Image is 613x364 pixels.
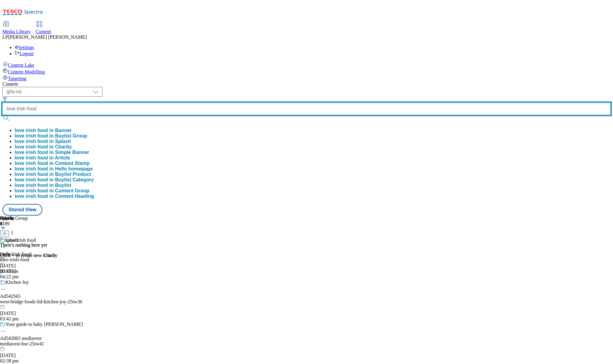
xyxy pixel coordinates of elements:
button: love irish food in Buylist [15,183,71,188]
span: Buylist Product [55,172,91,177]
button: love irish food in Article [15,155,70,161]
div: Love Irish food [5,237,36,243]
span: Article [55,155,70,160]
button: love irish food in Buylist Product [15,172,91,177]
a: Content Lake [2,61,611,68]
div: Content [2,81,611,87]
button: love irish food in Buylist Category [15,177,94,183]
button: love irish food in Buylist Group [15,133,87,139]
a: Targeting [2,75,611,81]
span: Content [36,29,51,34]
button: love irish food in Simple Banner [15,150,89,155]
button: Stored View [2,204,42,216]
div: love irish food in [15,177,94,183]
span: [PERSON_NAME] [PERSON_NAME] [8,34,87,40]
button: love irish food in Charity [15,144,72,150]
div: love irish food in [15,172,91,177]
span: Buylist Category [55,177,94,182]
span: Content Modelling [8,69,45,74]
div: Kitchen Joy [5,280,29,285]
button: love irish food in Hello homepage [15,166,93,172]
a: Logout [15,51,34,56]
span: Content Lake [8,62,34,68]
a: Content Modelling [2,68,611,75]
a: Content [36,22,51,34]
div: love irish food in [15,183,71,188]
span: Charity [55,144,72,149]
div: love irish food in [15,155,70,161]
span: Media Library [2,29,31,34]
button: love irish food in Banner [15,128,72,133]
a: Settings [15,45,34,50]
button: love irish food in Splash [15,139,71,144]
button: love irish food in Content Group [15,188,89,194]
div: Your guide to baby [PERSON_NAME] [5,322,83,327]
div: love irish food in [15,144,72,150]
a: Media Library [2,22,31,34]
span: Targeting [8,76,27,81]
input: Search [2,103,611,115]
span: LP [2,34,8,40]
button: love irish food in Content Stamp [15,161,90,166]
button: love irish food in Content Heading [15,194,94,199]
span: Buylist [55,183,71,188]
svg: Search Filters [2,97,7,102]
